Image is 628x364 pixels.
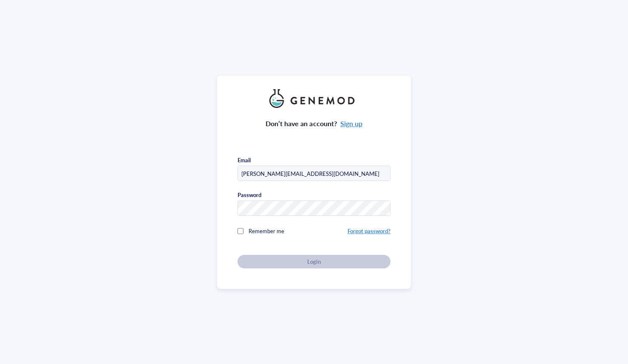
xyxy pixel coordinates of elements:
[238,156,251,164] div: Email
[348,227,390,235] a: Forgot password?
[249,227,284,235] span: Remember me
[266,118,362,129] div: Don’t have an account?
[238,191,261,199] div: Password
[340,119,362,128] a: Sign up
[269,89,359,108] img: genemod_logo_light-BcqUzbGq.png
